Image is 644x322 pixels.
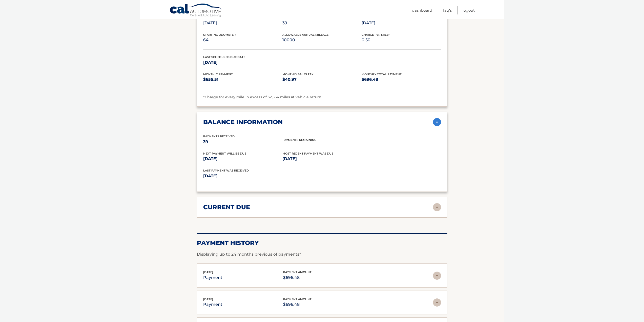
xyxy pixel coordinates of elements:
[203,135,235,138] span: Payments Received
[362,33,390,36] span: Charge Per Mile*
[203,270,213,274] span: [DATE]
[433,203,441,211] img: accordion-rest.svg
[203,152,246,155] span: Next Payment will be due
[283,297,311,301] span: payment amount
[203,155,282,162] p: [DATE]
[203,33,236,36] span: Starting Odometer
[282,152,333,155] span: Most Recent Payment Was Due
[282,36,362,44] p: 10000
[282,33,328,36] span: Allowable Annual Mileage
[203,36,282,44] p: 64
[433,272,441,280] img: accordion-rest.svg
[203,59,282,66] p: [DATE]
[203,138,282,145] p: 39
[203,203,250,211] h2: current due
[283,301,311,308] p: $696.48
[203,55,245,59] span: Last Scheduled Due Date
[203,118,283,126] h2: balance information
[282,72,314,76] span: Monthly Sales Tax
[197,251,447,257] p: Displaying up to 24 months previous of payments*.
[203,297,213,301] span: [DATE]
[203,95,321,99] span: *Charge for every mile in excess of 32,564 miles at vehicle return
[282,138,316,142] span: Payments Remaining
[463,6,475,14] a: Logout
[283,274,311,281] p: $696.48
[412,6,432,14] a: Dashboard
[203,20,282,27] p: [DATE]
[203,301,222,308] p: payment
[362,76,441,83] p: $696.48
[282,76,362,83] p: $40.97
[433,298,441,307] img: accordion-rest.svg
[203,76,282,83] p: $655.51
[362,72,402,76] span: Monthly Total Payment
[283,270,311,274] span: payment amount
[197,239,447,247] h2: Payment History
[203,173,322,180] p: [DATE]
[170,3,223,18] a: Cal Automotive
[203,274,222,281] p: payment
[203,72,233,76] span: Monthly Payment
[362,36,441,44] p: 0.50
[282,155,362,162] p: [DATE]
[362,20,441,27] p: [DATE]
[433,118,441,126] img: accordion-active.svg
[282,20,362,27] p: 39
[443,6,452,14] a: FAQ's
[203,169,249,172] span: Last Payment was received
